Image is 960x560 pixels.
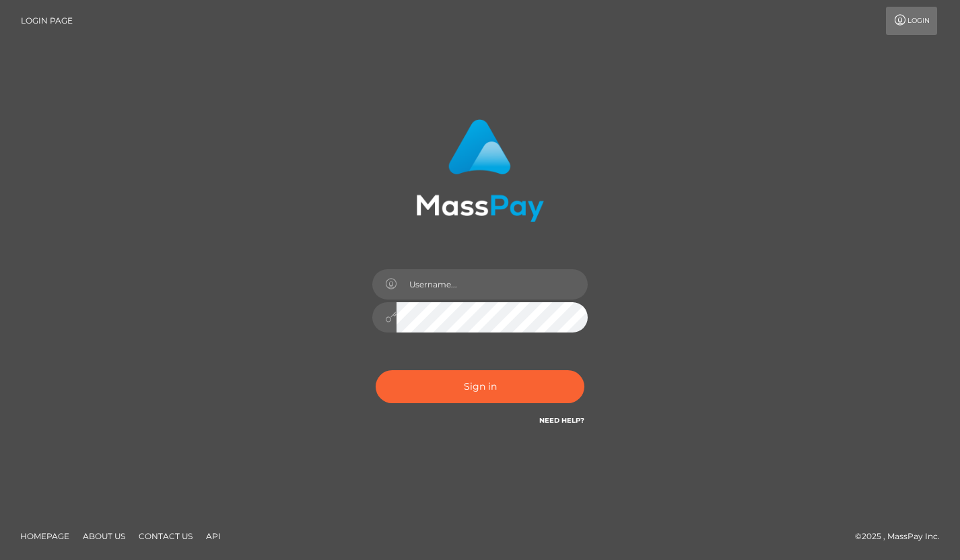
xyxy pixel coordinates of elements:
div: © 2025 , MassPay Inc. [855,529,950,544]
a: API [201,526,226,547]
a: About Us [77,526,131,547]
a: Contact Us [133,526,198,547]
a: Login [886,7,937,35]
a: Homepage [15,526,75,547]
a: Login Page [21,7,73,35]
input: Username... [397,269,588,300]
button: Sign in [376,370,584,403]
img: MassPay Login [416,119,544,222]
a: Need Help? [539,416,584,425]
